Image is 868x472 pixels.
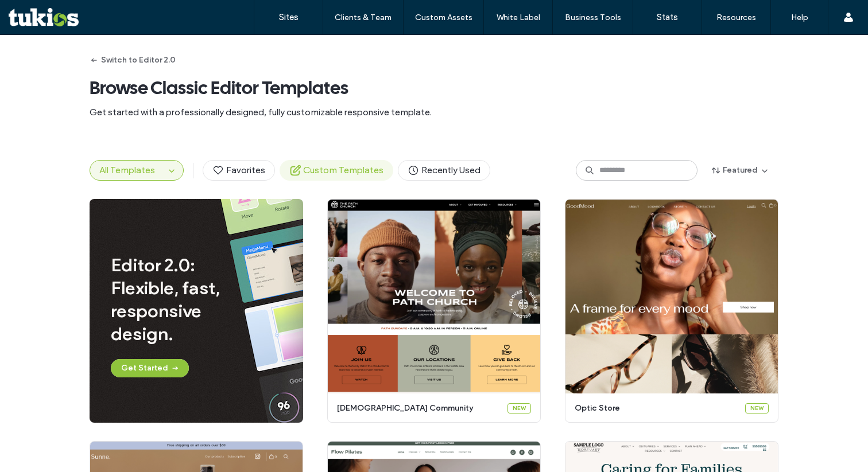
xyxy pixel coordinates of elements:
[702,161,778,180] button: Featured
[90,51,176,69] button: Switch to Editor 2.0
[745,403,769,414] div: New
[415,13,472,22] label: Custom Assets
[212,164,265,177] span: Favorites
[791,13,808,22] label: Help
[335,13,392,22] label: Clients & Team
[26,8,50,18] span: Help
[575,403,738,414] span: optic store
[657,12,678,22] label: Stats
[337,403,501,414] span: [DEMOGRAPHIC_DATA] community
[99,165,155,175] span: All Templates
[90,76,778,99] span: Browse Classic Editor Templates
[289,164,383,177] span: Custom Templates
[111,253,251,345] span: Editor 2.0: Flexible, fast, responsive design.
[398,160,490,181] button: Recently Used
[111,359,189,377] button: Get Started
[408,164,480,177] span: Recently Used
[507,403,531,414] div: New
[716,13,756,22] label: Resources
[203,160,275,181] button: Favorites
[565,13,621,22] label: Business Tools
[90,106,778,119] span: Get started with a professionally designed, fully customizable responsive template.
[90,161,165,180] button: All Templates
[280,160,393,181] button: Custom Templates
[497,13,540,22] label: White Label
[279,12,299,22] label: Sites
